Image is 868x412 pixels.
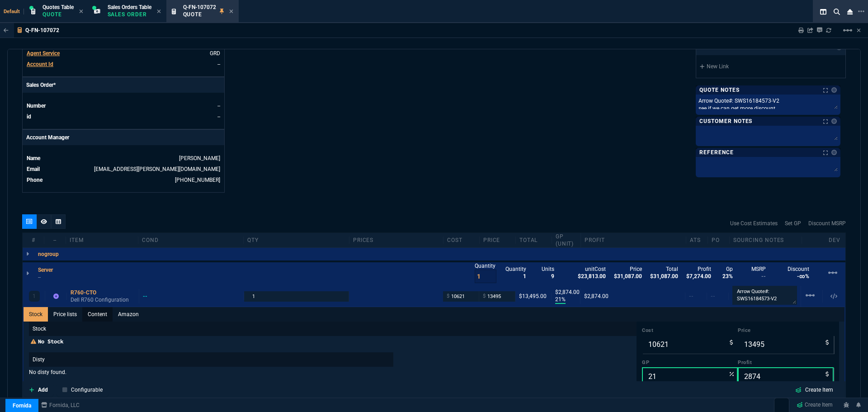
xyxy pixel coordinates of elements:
[26,175,221,185] tr: undefined
[38,386,48,394] p: Add
[27,114,31,120] span: id
[27,103,46,109] span: Number
[788,384,840,396] a: Create Item
[830,6,844,17] nx-icon: Search
[857,27,861,34] a: Hide Workbench
[26,112,221,121] tr: undefined
[244,237,349,244] div: qty
[26,60,221,69] tr: undefined
[71,289,135,296] div: R760-CTO
[844,6,856,17] nx-icon: Close Workbench
[738,327,834,334] label: Price
[816,6,830,17] nx-icon: Split Panels
[555,289,576,296] p: $2,874.00
[689,293,693,299] span: --
[217,61,220,67] a: --
[27,166,40,172] span: Email
[699,149,734,156] p: Reference
[555,296,566,304] p: 21%
[730,219,778,227] a: Use Cost Estimates
[700,62,842,71] a: New Link
[94,166,220,172] a: [EMAIL_ADDRESS][PERSON_NAME][DOMAIN_NAME]
[443,237,480,244] div: cost
[24,307,48,322] a: Stock
[113,307,144,322] a: Amazon
[71,386,103,394] p: Configurable
[642,359,738,366] label: GP
[29,369,393,376] p: No disty found.
[842,25,853,36] mat-icon: Example home icon
[42,11,74,18] p: Quote
[27,155,40,161] span: Name
[210,50,220,57] a: GRD
[38,274,58,281] p: --
[475,262,496,270] p: Quantity
[447,293,449,300] span: $
[4,27,9,33] nx-icon: Back to Table
[738,359,834,366] label: Profit
[642,327,738,334] label: Cost
[66,237,138,244] div: Item
[48,307,82,322] a: Price lists
[217,114,220,120] a: --
[29,352,393,367] p: Disty
[26,154,221,163] tr: undefined
[730,237,802,244] div: Sourcing Notes
[71,296,135,303] p: Dell R760 Configuration
[824,237,845,244] div: dev
[4,9,24,14] span: Default
[143,293,156,300] div: --
[581,237,686,244] div: Profit
[108,4,151,10] span: Sales Orders Table
[483,293,486,300] span: $
[27,61,53,67] span: Account Id
[686,237,708,244] div: ATS
[29,322,637,336] p: Stock
[38,266,53,274] p: Server
[699,86,740,94] p: Quote Notes
[27,50,60,57] span: Agent Service
[516,237,552,244] div: Total
[805,290,816,301] mat-icon: Example home icon
[53,293,59,299] nx-icon: Item not found in Business Central. The quote is still valid.
[44,237,66,244] div: --
[26,49,221,58] tr: undefined
[711,293,715,299] span: --
[175,177,220,183] a: 714-586-5495
[29,338,637,345] p: No Stock
[38,251,59,258] p: nogroup
[480,237,516,244] div: price
[157,8,161,15] nx-icon: Close Tab
[138,237,244,244] div: cond
[183,4,216,10] span: Q-FN-107072
[23,130,224,145] p: Account Manager
[108,11,151,18] p: Sales Order
[23,237,44,244] div: #
[217,103,220,109] a: --
[26,165,221,174] tr: undefined
[552,233,581,247] div: GP (unit)
[179,155,220,161] a: [PERSON_NAME]
[699,118,752,125] p: Customer Notes
[82,307,113,322] a: Content
[349,237,443,244] div: prices
[183,11,216,18] p: Quote
[33,293,36,300] p: 1
[229,8,233,15] nx-icon: Close Tab
[42,4,74,10] span: Quotes Table
[23,77,224,93] p: Sales Order*
[858,7,864,16] nx-icon: Open New Tab
[785,219,801,227] a: Set GP
[26,101,221,110] tr: undefined
[79,8,83,15] nx-icon: Close Tab
[25,27,59,34] p: Q-FN-107072
[27,177,42,183] span: Phone
[38,401,82,409] a: msbcCompanyName
[584,293,681,300] div: $2,874.00
[808,219,846,227] a: Discount MSRP
[827,267,838,278] mat-icon: Example home icon
[793,398,836,412] a: Create Item
[519,293,547,300] div: $13,495.00
[708,237,730,244] div: PO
